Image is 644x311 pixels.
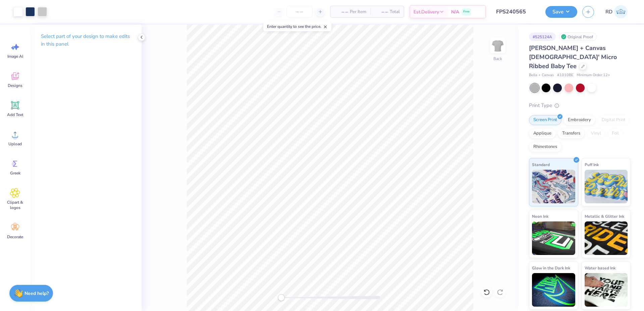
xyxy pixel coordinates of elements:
input: Untitled Design [491,5,540,18]
img: Standard [532,170,575,203]
div: Original Proof [559,33,597,41]
span: # 1010BE [557,72,573,78]
div: # 525124A [529,33,556,41]
span: Puff Ink [585,161,599,168]
span: RD [605,8,612,16]
img: Rommel Del Rosario [614,5,628,18]
div: Embroidery [563,115,595,125]
img: Back [491,39,504,52]
span: Glow in the Dark Ink [532,264,570,271]
input: – – [286,6,313,18]
span: Add Text [7,112,23,117]
div: Print Type [529,102,631,109]
img: Puff Ink [585,170,628,203]
div: Applique [529,128,556,139]
img: Water based Ink [585,273,628,307]
div: Transfers [558,128,585,139]
span: Greek [10,170,20,176]
span: Free [463,9,470,14]
p: Select part of your design to make edits in this panel [41,33,131,48]
img: Metallic & Glitter Ink [585,221,628,255]
div: Digital Print [597,115,630,125]
span: Clipart & logos [4,200,26,210]
div: Enter quantity to see the price. [263,22,331,31]
span: N/A [451,8,459,15]
span: Standard [532,161,550,168]
div: Rhinestones [529,142,561,152]
span: Neon Ink [532,213,548,220]
img: Neon Ink [532,221,575,255]
span: Est. Delivery [414,8,439,15]
strong: Need help? [24,290,49,297]
a: RD [602,5,631,18]
span: [PERSON_NAME] + Canvas [DEMOGRAPHIC_DATA]' Micro Ribbed Baby Tee [529,44,617,70]
span: Designs [8,83,22,88]
button: Save [545,6,577,18]
div: Back [493,56,502,62]
span: Per Item [350,8,366,15]
span: Water based Ink [585,264,615,271]
span: Bella + Canvas [529,72,554,78]
span: Decorate [7,234,23,240]
span: Total [390,8,400,15]
div: Accessibility label [278,294,284,301]
div: Vinyl [587,128,605,139]
span: Image AI [7,54,23,59]
div: Screen Print [529,115,561,125]
span: Minimum Order: 12 + [577,72,610,78]
span: – – [374,8,388,15]
span: Upload [8,141,22,147]
span: Metallic & Glitter Ink [585,213,624,220]
span: – – [334,8,348,15]
div: Foil [607,128,623,139]
img: Glow in the Dark Ink [532,273,575,307]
